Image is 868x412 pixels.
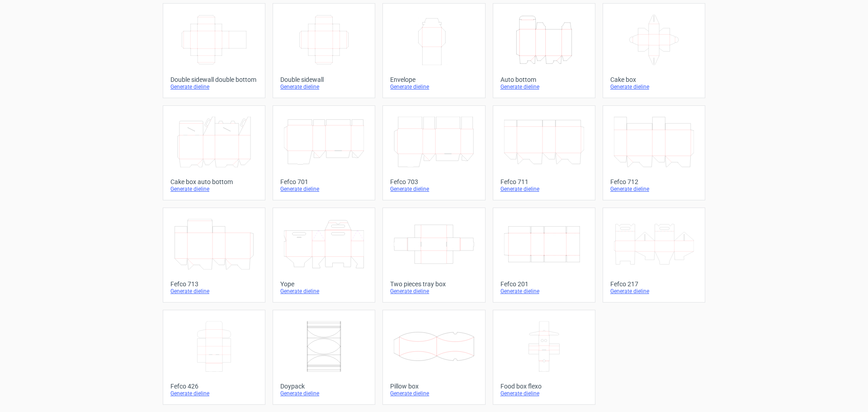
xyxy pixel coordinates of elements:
[382,310,485,405] a: Pillow boxGenerate dieline
[500,383,588,390] div: Food box flexo
[382,105,485,200] a: Fefco 703Generate dieline
[610,280,698,288] div: Fefco 217
[273,3,375,98] a: Double sidewallGenerate dieline
[280,383,368,390] div: Doypack
[382,208,485,303] a: Two pieces tray boxGenerate dieline
[500,280,588,288] div: Fefco 201
[163,310,265,405] a: Fefco 426Generate dieline
[163,105,265,200] a: Cake box auto bottomGenerate dieline
[280,83,368,90] div: Generate dieline
[493,105,595,200] a: Fefco 711Generate dieline
[610,178,698,185] div: Fefco 712
[500,390,588,397] div: Generate dieline
[170,288,258,295] div: Generate dieline
[610,185,698,193] div: Generate dieline
[390,383,477,390] div: Pillow box
[170,83,258,90] div: Generate dieline
[500,83,588,90] div: Generate dieline
[390,76,477,83] div: Envelope
[170,76,258,83] div: Double sidewall double bottom
[500,185,588,193] div: Generate dieline
[493,310,595,405] a: Food box flexoGenerate dieline
[280,390,368,397] div: Generate dieline
[390,185,477,193] div: Generate dieline
[273,208,375,303] a: YopeGenerate dieline
[280,280,368,288] div: Yope
[390,390,477,397] div: Generate dieline
[500,178,588,185] div: Fefco 711
[610,288,698,295] div: Generate dieline
[603,3,705,98] a: Cake boxGenerate dieline
[280,288,368,295] div: Generate dieline
[280,178,368,185] div: Fefco 701
[280,76,368,83] div: Double sidewall
[163,3,265,98] a: Double sidewall double bottomGenerate dieline
[280,185,368,193] div: Generate dieline
[163,208,265,303] a: Fefco 713Generate dieline
[610,76,698,83] div: Cake box
[170,185,258,193] div: Generate dieline
[603,208,705,303] a: Fefco 217Generate dieline
[493,208,595,303] a: Fefco 201Generate dieline
[382,3,485,98] a: EnvelopeGenerate dieline
[170,390,258,397] div: Generate dieline
[273,105,375,200] a: Fefco 701Generate dieline
[500,288,588,295] div: Generate dieline
[273,310,375,405] a: DoypackGenerate dieline
[170,383,258,390] div: Fefco 426
[390,178,477,185] div: Fefco 703
[493,3,595,98] a: Auto bottomGenerate dieline
[610,83,698,90] div: Generate dieline
[170,280,258,288] div: Fefco 713
[390,83,477,90] div: Generate dieline
[170,178,258,185] div: Cake box auto bottom
[603,105,705,200] a: Fefco 712Generate dieline
[390,288,477,295] div: Generate dieline
[390,280,477,288] div: Two pieces tray box
[500,76,588,83] div: Auto bottom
